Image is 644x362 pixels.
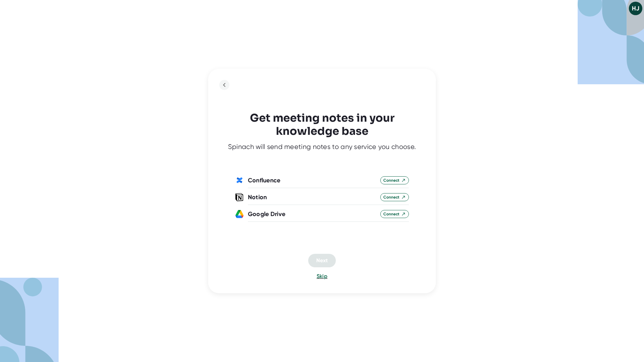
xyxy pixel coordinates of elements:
img: gdaTjGWjaPfDgAAAABJRU5ErkJggg== [235,176,244,184]
span: Connect [383,194,406,200]
button: Next [308,254,336,267]
img: XXOiC45XAAAAJXRFWHRkYXRlOmNyZWF0ZQAyMDIyLTExLTA1VDAyOjM0OjA1KzAwOjAwSH2V7QAAACV0RVh0ZGF0ZTptb2RpZ... [235,210,244,218]
button: Connect [380,210,409,218]
span: Next [316,257,328,264]
span: Connect [383,211,406,217]
button: Connect [380,176,409,184]
h3: Get meeting notes in your knowledge base [221,112,423,138]
div: Spinach will send meeting notes to any service you choose. [228,143,416,151]
button: Skip [317,272,327,280]
button: HJ [629,2,642,15]
button: Connect [380,193,409,201]
div: Notion [248,193,267,201]
div: Google Drive [248,210,286,218]
button: back to previous step [219,80,229,90]
img: notion-logo.a88433b7742b57808d88766775496112.svg [235,193,244,201]
div: Confluence [248,177,281,184]
span: Skip [317,273,327,279]
span: Connect [383,177,406,183]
